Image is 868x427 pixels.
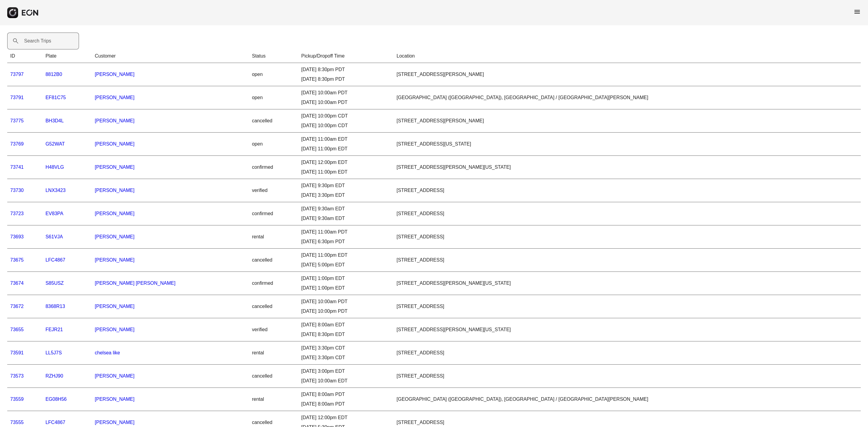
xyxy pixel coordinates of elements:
a: 73655 [10,327,24,332]
a: chelsea like [95,350,120,355]
div: [DATE] 1:00pm EDT [301,275,391,282]
td: [GEOGRAPHIC_DATA] ([GEOGRAPHIC_DATA]), [GEOGRAPHIC_DATA] / [GEOGRAPHIC_DATA][PERSON_NAME] [394,388,861,411]
td: cancelled [249,365,298,388]
td: [STREET_ADDRESS][US_STATE] [394,133,861,156]
a: [PERSON_NAME] [95,257,135,262]
td: [STREET_ADDRESS][PERSON_NAME] [394,63,861,86]
a: 73730 [10,188,24,193]
td: cancelled [249,295,298,318]
div: [DATE] 10:00pm CDT [301,112,391,120]
div: [DATE] 3:30pm CDT [301,344,391,352]
a: 8812B0 [46,72,62,77]
a: H48VLG [46,165,64,170]
div: [DATE] 3:30pm EDT [301,192,391,199]
div: [DATE] 11:00pm EDT [301,145,391,152]
th: Pickup/Dropoff Time [298,49,394,63]
div: [DATE] 3:00pm EDT [301,368,391,375]
td: confirmed [249,202,298,225]
div: [DATE] 8:00am PDT [301,400,391,408]
a: 73693 [10,234,24,239]
td: [GEOGRAPHIC_DATA] ([GEOGRAPHIC_DATA]), [GEOGRAPHIC_DATA] / [GEOGRAPHIC_DATA][PERSON_NAME] [394,86,861,109]
a: 73674 [10,281,24,286]
a: 73791 [10,95,24,100]
div: [DATE] 8:30pm EDT [301,331,391,338]
div: [DATE] 10:00am PDT [301,298,391,305]
td: open [249,133,298,156]
a: 73741 [10,165,24,170]
a: BH3D4L [46,118,64,123]
a: [PERSON_NAME] [95,327,135,332]
td: [STREET_ADDRESS] [394,202,861,225]
a: [PERSON_NAME] [PERSON_NAME] [95,281,176,286]
a: [PERSON_NAME] [95,141,135,146]
div: [DATE] 3:30pm CDT [301,354,391,361]
a: 73769 [10,141,24,146]
td: [STREET_ADDRESS] [394,225,861,249]
th: Status [249,49,298,63]
a: RZHJ90 [46,373,63,378]
td: confirmed [249,272,298,295]
td: confirmed [249,156,298,179]
a: LFC4867 [46,257,65,262]
a: [PERSON_NAME] [95,304,135,309]
a: [PERSON_NAME] [95,188,135,193]
div: [DATE] 11:00am PDT [301,228,391,236]
a: [PERSON_NAME] [95,95,135,100]
div: [DATE] 8:00am EDT [301,321,391,328]
td: rental [249,225,298,249]
a: [PERSON_NAME] [95,420,135,425]
a: [PERSON_NAME] [95,118,135,123]
a: 73672 [10,304,24,309]
div: [DATE] 8:30pm PDT [301,66,391,73]
div: [DATE] 12:00pm EDT [301,414,391,421]
a: EG08H56 [46,397,67,402]
a: 73591 [10,350,24,355]
a: 73555 [10,420,24,425]
div: [DATE] 8:00am PDT [301,391,391,398]
td: [STREET_ADDRESS][PERSON_NAME][US_STATE] [394,156,861,179]
a: [PERSON_NAME] [95,165,135,170]
div: [DATE] 1:00pm EDT [301,284,391,292]
td: open [249,63,298,86]
div: [DATE] 11:00pm EDT [301,168,391,176]
th: ID [7,49,42,63]
a: LL5J7S [46,350,62,355]
a: [PERSON_NAME] [95,373,135,378]
td: [STREET_ADDRESS] [394,365,861,388]
a: [PERSON_NAME] [95,211,135,216]
a: LFC4867 [46,420,65,425]
a: 73559 [10,397,24,402]
th: Customer [92,49,249,63]
div: [DATE] 8:30pm PDT [301,76,391,83]
a: 73775 [10,118,24,123]
a: 73723 [10,211,24,216]
th: Plate [42,49,92,63]
a: G52WAT [46,141,65,146]
td: verified [249,179,298,202]
a: EF81C75 [46,95,66,100]
div: [DATE] 9:30am EDT [301,215,391,222]
div: [DATE] 11:00pm EDT [301,252,391,259]
a: 8368R13 [46,304,65,309]
td: [STREET_ADDRESS] [394,249,861,272]
td: [STREET_ADDRESS][PERSON_NAME][US_STATE] [394,272,861,295]
div: [DATE] 5:00pm EDT [301,261,391,268]
td: open [249,86,298,109]
a: FEJR21 [46,327,63,332]
a: [PERSON_NAME] [95,72,135,77]
a: LNX3423 [46,188,66,193]
td: [STREET_ADDRESS] [394,295,861,318]
div: [DATE] 10:00pm PDT [301,308,391,315]
td: [STREET_ADDRESS] [394,179,861,202]
div: [DATE] 6:30pm PDT [301,238,391,245]
div: [DATE] 10:00am PDT [301,89,391,96]
td: [STREET_ADDRESS][PERSON_NAME] [394,109,861,133]
div: [DATE] 9:30am EDT [301,205,391,212]
a: [PERSON_NAME] [95,397,135,402]
div: [DATE] 9:30pm EDT [301,182,391,189]
a: S61VJA [46,234,63,239]
a: [PERSON_NAME] [95,234,135,239]
td: [STREET_ADDRESS][PERSON_NAME][US_STATE] [394,318,861,341]
div: [DATE] 11:00am EDT [301,136,391,143]
td: [STREET_ADDRESS] [394,341,861,365]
